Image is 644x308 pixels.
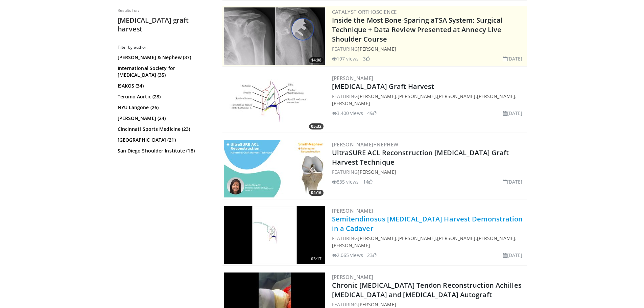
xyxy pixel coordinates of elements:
a: Semitendinosus [MEDICAL_DATA] Harvest Demonstration in a Cadaver [332,214,523,233]
li: 3,400 views [332,110,363,117]
a: [PERSON_NAME] [477,93,515,99]
div: FEATURING , , , , [332,235,525,249]
a: [PERSON_NAME] [477,235,515,241]
a: 04:16 [224,140,325,197]
p: Results for: [118,8,212,13]
a: UltraSURE ACL Reconstruction [MEDICAL_DATA] Graft Harvest Technique [332,148,509,167]
img: 45a15899-4d65-477c-9728-d4248da5b8c9.300x170_q85_crop-smart_upscale.jpg [224,140,325,197]
a: [PERSON_NAME] [332,207,374,214]
a: [GEOGRAPHIC_DATA] (21) [118,137,211,143]
a: [PERSON_NAME] (24) [118,115,211,122]
a: Terumo Aortic (28) [118,93,211,100]
a: [PERSON_NAME] [332,75,374,81]
li: 2,065 views [332,252,363,259]
a: [PERSON_NAME] [332,274,374,280]
img: bb6d74a6-6ded-4ffa-8626-acfcf4fee43e.300x170_q85_crop-smart_upscale.jpg [224,74,325,131]
span: 03:17 [309,256,324,262]
div: FEATURING [332,168,525,175]
a: [MEDICAL_DATA] Graft Harvest [332,82,434,91]
div: FEATURING , , , , [332,93,525,107]
a: [PERSON_NAME] [398,93,436,99]
a: 03:17 [224,206,325,264]
img: 9f15458b-d013-4cfd-976d-a83a3859932f.300x170_q85_crop-smart_upscale.jpg [224,7,325,65]
h3: Filter by author: [118,45,212,50]
a: Catalyst OrthoScience [332,8,397,15]
li: [DATE] [503,178,523,185]
a: [PERSON_NAME] [332,100,370,106]
a: [PERSON_NAME] [437,235,475,241]
li: 14 [363,178,373,185]
li: 197 views [332,55,359,62]
li: 3 [363,55,370,62]
a: [PERSON_NAME] [358,93,396,99]
a: [PERSON_NAME] [332,242,370,248]
li: [DATE] [503,252,523,259]
a: Cincinnati Sports Medicine (23) [118,126,211,133]
a: International Society for [MEDICAL_DATA] (35) [118,65,211,78]
span: 05:32 [309,123,324,129]
a: 14:08 [224,7,325,65]
li: 835 views [332,178,359,185]
a: San Diego Shoulder Institute (18) [118,147,211,154]
a: ISAKOS (34) [118,82,211,89]
h2: [MEDICAL_DATA] graft harvest [118,16,212,33]
div: FEATURING [332,45,525,52]
a: [PERSON_NAME] [358,235,396,241]
span: 04:16 [309,190,324,196]
a: [PERSON_NAME] [398,235,436,241]
li: 23 [367,252,377,259]
a: Chronic [MEDICAL_DATA] Tendon Reconstruction Achilles [MEDICAL_DATA] and [MEDICAL_DATA] Autograft [332,281,522,299]
a: [PERSON_NAME] [358,301,396,308]
a: [PERSON_NAME] & Nephew (37) [118,54,211,61]
a: [PERSON_NAME] [437,93,475,99]
span: 14:08 [309,57,324,63]
div: FEATURING [332,301,525,308]
a: Inside the Most Bone-Sparing aTSA System: Surgical Technique + Data Review Presented at Annecy Li... [332,16,503,44]
a: [PERSON_NAME] [358,169,396,175]
a: NYU Langone (26) [118,104,211,111]
li: 49 [367,110,377,117]
a: 05:32 [224,74,325,131]
a: [PERSON_NAME]+Nephew [332,141,399,148]
li: [DATE] [503,110,523,117]
a: [PERSON_NAME] [358,46,396,52]
li: [DATE] [503,55,523,62]
img: 26bc4fb9-6dc0-4648-960d-d098e0c7d824.300x170_q85_crop-smart_upscale.jpg [224,206,325,264]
